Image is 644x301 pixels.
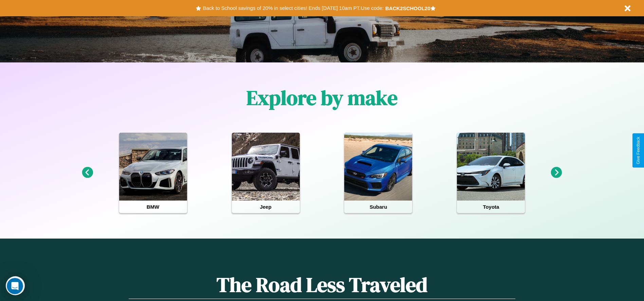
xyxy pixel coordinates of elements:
[7,278,23,294] iframe: Intercom live chat
[344,201,412,213] h4: Subaru
[6,276,25,295] iframe: Intercom live chat discovery launcher
[385,5,430,11] b: BACK2SCHOOL20
[232,201,300,213] h4: Jeep
[119,201,187,213] h4: BMW
[129,271,515,299] h1: The Road Less Traveled
[201,3,385,13] button: Back to School savings of 20% in select cities! Ends [DATE] 10am PT.Use code:
[246,84,398,112] h1: Explore by make
[636,137,641,164] div: Give Feedback
[457,201,525,213] h4: Toyota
